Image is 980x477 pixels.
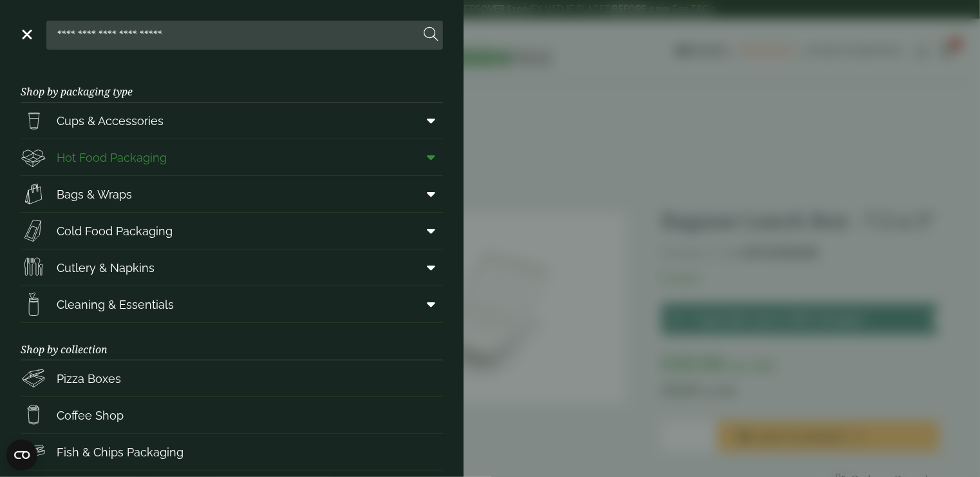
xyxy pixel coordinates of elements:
img: Sandwich_box.svg [21,218,46,244]
span: Pizza Boxes [57,370,121,387]
img: open-wipe.svg [21,291,46,317]
span: Cutlery & Napkins [57,259,155,277]
h3: Shop by packaging type [21,65,443,102]
a: Hot Food Packaging [21,139,443,175]
a: Bags & Wraps [21,176,443,212]
a: Cold Food Packaging [21,213,443,249]
a: Fish & Chips Packaging [21,434,443,470]
img: Deli_box.svg [21,144,46,170]
h3: Shop by collection [21,323,443,360]
img: HotDrink_paperCup.svg [21,402,46,428]
a: Cleaning & Essentials [21,286,443,322]
span: Cleaning & Essentials [57,296,174,313]
a: Cutlery & Napkins [21,249,443,286]
img: Cutlery.svg [21,255,46,280]
button: Open CMP widget [6,440,37,471]
span: Coffee Shop [57,407,124,424]
a: Pizza Boxes [21,360,443,396]
img: Paper_carriers.svg [21,181,46,207]
img: PintNhalf_cup.svg [21,108,46,133]
span: Cold Food Packaging [57,222,173,240]
span: Hot Food Packaging [57,149,167,166]
span: Fish & Chips Packaging [57,443,184,461]
a: Cups & Accessories [21,102,443,139]
a: Coffee Shop [21,397,443,433]
span: Bags & Wraps [57,186,132,203]
img: Pizza_boxes.svg [21,365,46,391]
span: Cups & Accessories [57,112,164,130]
